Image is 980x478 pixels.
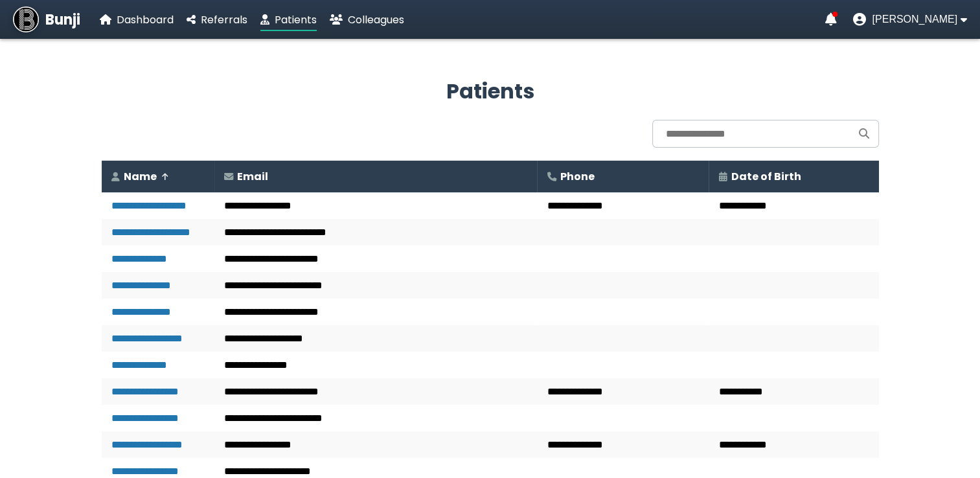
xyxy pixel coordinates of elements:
a: Referrals [187,12,247,28]
img: Bunji Dental Referral Management [13,6,39,32]
a: Colleagues [330,12,404,28]
th: Date of Birth [709,161,878,192]
th: Name [102,161,214,192]
a: Notifications [825,13,836,26]
span: Referrals [201,12,247,27]
th: Email [214,161,538,192]
a: Bunji [13,6,80,32]
span: Dashboard [117,12,174,27]
h2: Patients [102,76,879,107]
span: Colleagues [348,12,404,27]
a: Dashboard [100,12,174,28]
a: Patients [260,12,317,28]
span: Patients [275,12,317,27]
th: Phone [537,161,709,192]
button: User menu [852,13,967,26]
span: Bunji [45,9,80,30]
span: [PERSON_NAME] [872,14,957,25]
